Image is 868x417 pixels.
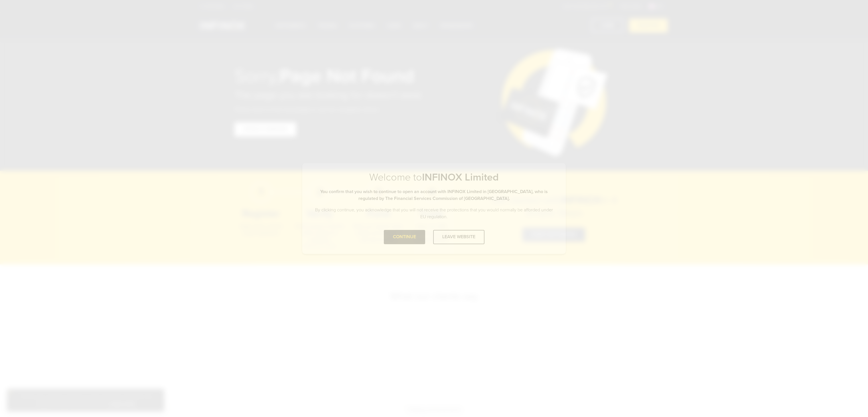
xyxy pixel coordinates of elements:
[384,230,425,244] div: CONTINUE
[422,171,499,183] strong: INFINOX Limited
[314,171,554,184] p: Welcome to
[314,207,554,220] p: By clicking continue, you acknowledge that you will not receive the protections that you would no...
[320,189,548,201] strong: You confirm that you wish to continue to open an account with INFINOX Limited in [GEOGRAPHIC_DATA...
[433,230,484,244] div: LEAVE WEBSITE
